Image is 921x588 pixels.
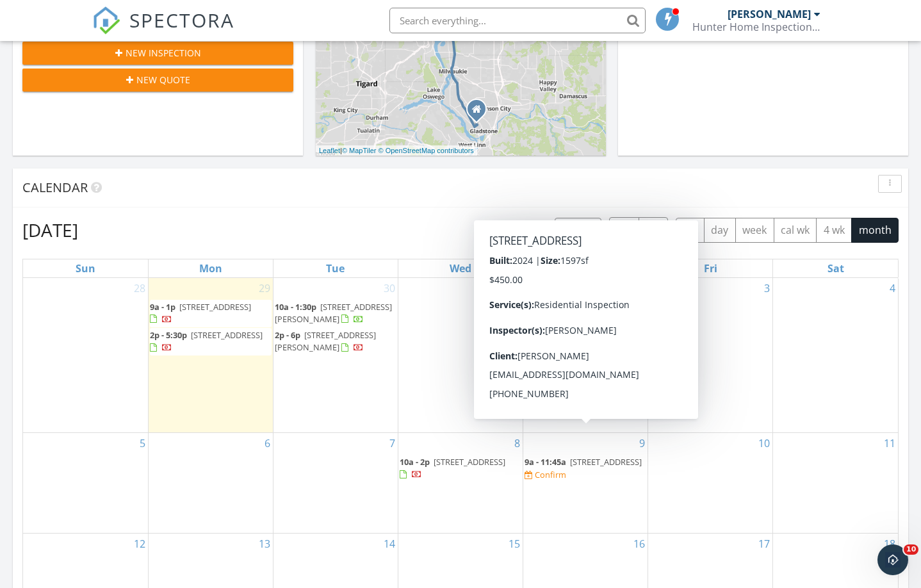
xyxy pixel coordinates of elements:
[191,329,263,341] span: [STREET_ADDRESS]
[762,278,772,298] a: Go to October 3, 2025
[704,218,736,243] button: day
[525,455,646,482] a: 9a - 11:45a [STREET_ADDRESS] Confirm
[150,329,263,353] a: 2p - 5:30p [STREET_ADDRESS]
[22,179,88,196] span: Calendar
[512,433,523,453] a: Go to October 8, 2025
[756,534,772,554] a: Go to October 17, 2025
[387,433,398,453] a: Go to October 7, 2025
[701,259,720,277] a: Friday
[316,145,477,156] div: |
[275,328,396,355] a: 2p - 6p [STREET_ADDRESS][PERSON_NAME]
[525,456,566,468] span: 9a - 11:45a
[22,69,293,92] button: New Quote
[756,433,772,453] a: Go to October 10, 2025
[275,329,376,353] span: [STREET_ADDRESS][PERSON_NAME]
[323,259,347,277] a: Tuesday
[477,109,484,117] div: 18630 SE Addie St., Milwauikie OR 97267
[639,217,669,243] button: Next month
[136,73,190,86] span: New Quote
[447,259,474,277] a: Wednesday
[150,301,175,313] span: 9a - 1p
[22,217,78,243] h2: [DATE]
[73,259,98,277] a: Sunday
[275,301,392,325] a: 10a - 1:30p [STREET_ADDRESS][PERSON_NAME]
[197,259,225,277] a: Monday
[825,259,847,277] a: Saturday
[887,278,898,298] a: Go to October 4, 2025
[881,534,898,554] a: Go to October 18, 2025
[535,470,566,480] div: Confirm
[381,534,398,554] a: Go to October 14, 2025
[881,433,898,453] a: Go to October 11, 2025
[262,433,273,453] a: Go to October 6, 2025
[506,534,523,554] a: Go to October 15, 2025
[275,301,392,325] span: [STREET_ADDRESS][PERSON_NAME]
[512,278,523,298] a: Go to October 1, 2025
[648,433,773,533] td: Go to October 10, 2025
[256,534,273,554] a: Go to October 13, 2025
[816,218,852,243] button: 4 wk
[23,433,148,533] td: Go to October 5, 2025
[735,218,774,243] button: week
[275,300,396,327] a: 10a - 1:30p [STREET_ADDRESS][PERSON_NAME]
[523,433,648,533] td: Go to October 9, 2025
[525,456,642,468] a: 9a - 11:45a [STREET_ADDRESS]
[398,278,523,433] td: Go to October 1, 2025
[434,456,505,468] span: [STREET_ADDRESS]
[381,278,398,298] a: Go to September 30, 2025
[256,278,273,298] a: Go to September 29, 2025
[389,8,646,33] input: Search everything...
[319,147,340,154] a: Leaflet
[179,301,251,313] span: [STREET_ADDRESS]
[773,278,898,433] td: Go to October 4, 2025
[342,147,377,154] a: © MapTiler
[773,433,898,533] td: Go to October 11, 2025
[523,278,648,433] td: Go to October 2, 2025
[150,329,187,341] span: 2p - 5:30p
[131,534,148,554] a: Go to October 12, 2025
[676,218,705,243] button: list
[137,433,148,453] a: Go to October 5, 2025
[22,42,293,65] button: New Inspection
[904,544,918,555] span: 10
[555,218,601,243] button: [DATE]
[273,278,398,433] td: Go to September 30, 2025
[573,259,598,277] a: Thursday
[150,300,272,327] a: 9a - 1p [STREET_ADDRESS]
[609,217,639,243] button: Previous month
[877,544,908,575] iframe: Intercom live chat
[400,456,430,468] span: 10a - 2p
[570,456,642,468] span: [STREET_ADDRESS]
[92,17,234,44] a: SPECTORA
[92,6,120,35] img: The Best Home Inspection Software - Spectora
[851,218,899,243] button: month
[648,278,773,433] td: Go to October 3, 2025
[275,329,376,353] a: 2p - 6p [STREET_ADDRESS][PERSON_NAME]
[525,469,566,481] a: Confirm
[126,46,201,60] span: New Inspection
[637,278,648,298] a: Go to October 2, 2025
[150,301,251,325] a: 9a - 1p [STREET_ADDRESS]
[275,329,300,341] span: 2p - 6p
[637,433,648,453] a: Go to October 9, 2025
[728,8,811,20] div: [PERSON_NAME]
[400,456,505,480] a: 10a - 2p [STREET_ADDRESS]
[692,20,820,33] div: Hunter Home Inspections LLC
[148,433,273,533] td: Go to October 6, 2025
[129,6,234,33] span: SPECTORA
[150,328,272,355] a: 2p - 5:30p [STREET_ADDRESS]
[631,534,648,554] a: Go to October 16, 2025
[379,147,474,154] a: © OpenStreetMap contributors
[398,433,523,533] td: Go to October 8, 2025
[148,278,273,433] td: Go to September 29, 2025
[23,278,148,433] td: Go to September 28, 2025
[400,455,521,482] a: 10a - 2p [STREET_ADDRESS]
[774,218,817,243] button: cal wk
[131,278,148,298] a: Go to September 28, 2025
[275,301,316,313] span: 10a - 1:30p
[273,433,398,533] td: Go to October 7, 2025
